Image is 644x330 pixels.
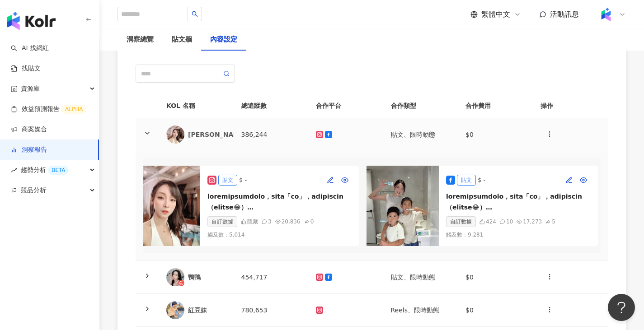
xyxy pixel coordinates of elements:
div: BETA [48,166,69,175]
span: 繁體中文 [481,9,510,19]
div: 自訂數據 [207,216,237,227]
span: 競品分析 [21,180,46,200]
span: rise [11,167,17,173]
a: 效益預測報告ALPHA [11,105,86,114]
div: 鴨鴨 [188,273,227,282]
div: 20,836 [282,218,301,226]
div: $ - [478,176,485,185]
div: 洞察總覽 [127,34,154,45]
td: 454,717 [234,261,309,294]
a: 洞察報告 [11,145,47,154]
div: loremipsumdolo，sita「co」，adipiscin（elitse😂） doeiusmodtempori：「utlabo？」etdoloremag、aliquaenimadm，ve... [446,191,591,213]
div: 貼文牆 [172,34,192,45]
td: $0 [458,118,533,151]
th: 操作 [533,93,608,118]
img: post-image [128,166,200,246]
div: 觸及數 ： 5,014 [207,231,244,239]
th: 合作平台 [309,93,384,118]
div: $ - [239,176,247,185]
span: 資源庫 [21,79,40,99]
a: 商案媒合 [11,125,47,134]
span: search [192,11,198,17]
img: KOL Avatar [166,125,184,144]
th: KOL 名稱 [159,93,234,118]
div: 內容設定 [210,34,237,45]
td: 780,653 [234,294,309,327]
img: logo [7,12,56,30]
div: 隱藏 [247,218,258,226]
td: $0 [458,261,533,294]
div: 貼文 [457,175,476,186]
img: Kolr%20app%20icon%20%281%29.png [597,6,615,23]
div: 5 [552,218,555,226]
div: 0 [310,218,314,226]
td: 386,244 [234,118,309,151]
div: 10 [506,218,513,226]
div: 424 [486,218,496,226]
div: [PERSON_NAME] [188,130,247,139]
div: 觸及數 ： 9,281 [446,231,483,239]
span: 趨勢分析 [21,160,69,180]
img: KOL Avatar [166,268,184,286]
img: KOL Avatar [166,301,184,319]
td: 貼文、限時動態 [384,118,459,151]
div: 貼文 [218,175,237,186]
td: $0 [458,294,533,327]
td: 貼文、限時動態 [384,261,459,294]
div: 自訂數據 [446,216,476,227]
span: 活動訊息 [550,10,579,19]
div: 紅豆妹 [188,306,227,315]
th: 合作費用 [458,93,533,118]
img: post-image [367,166,439,246]
th: 合作類型 [384,93,459,118]
a: searchAI 找網紅 [11,44,49,53]
div: loremipsumdolo，sita「co」，adipiscin（elitse😂） doeiusmodtempori：「utlabo？」etdoloremag、aliquaenimadm，ve... [207,191,352,213]
td: Reels、限時動態 [384,294,459,327]
div: 17,273 [523,218,542,226]
a: 找貼文 [11,64,41,73]
iframe: Help Scout Beacon - Open [608,294,635,321]
div: 3 [268,218,272,226]
th: 總追蹤數 [234,93,309,118]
